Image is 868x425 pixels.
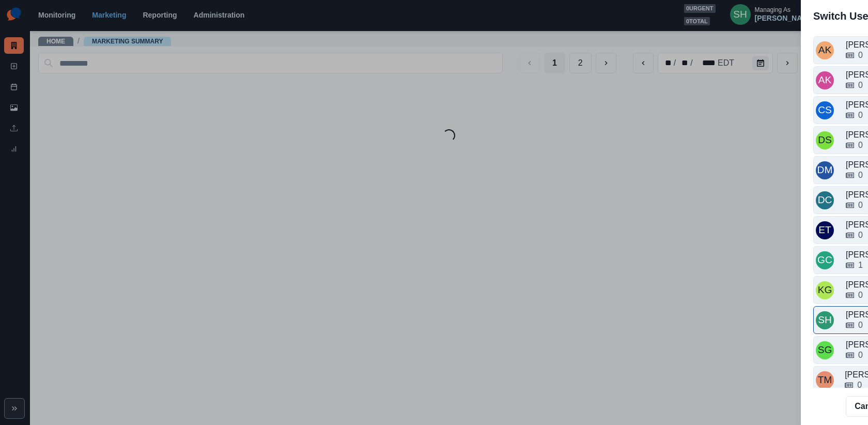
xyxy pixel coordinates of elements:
[818,188,832,212] div: David Colangelo
[858,229,863,241] div: 0
[818,98,832,123] div: Crizalyn Servida
[858,259,863,271] div: 1
[858,319,863,331] div: 0
[818,368,832,392] div: Tony Manalo
[818,218,831,242] div: Emily Tanedo
[858,139,863,151] div: 0
[818,308,832,332] div: Sara Haas
[817,158,833,183] div: Darwin Manalo
[858,289,863,301] div: 0
[857,379,862,391] div: 0
[818,278,832,302] div: Katrina Gallardo
[858,79,863,92] div: 0
[818,128,832,153] div: Dakota Saunders
[858,109,863,122] div: 0
[858,169,863,181] div: 0
[817,248,832,272] div: Gizelle Carlos
[818,338,832,362] div: Sarah Gleason
[818,38,832,63] div: Alex Kalogeropoulos
[858,49,863,62] div: 0
[858,199,863,211] div: 0
[818,68,832,93] div: Alicia Kalogeropoulos
[858,349,863,361] div: 0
